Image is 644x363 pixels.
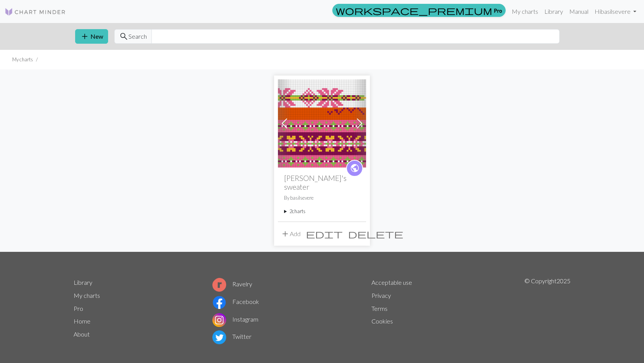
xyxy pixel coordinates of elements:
a: Terms [371,305,388,312]
a: Cookies [371,317,393,325]
a: Ravelry [212,280,252,287]
img: Twitter logo [212,330,226,344]
a: Hibasilsevere [591,4,639,19]
span: add [281,228,290,239]
button: Edit [303,227,345,241]
summary: 2charts [284,208,360,215]
a: Privacy [371,292,391,299]
button: Add [278,227,303,241]
a: Manual [566,4,591,19]
a: public [346,160,363,177]
a: Facebook [212,298,259,305]
img: jenny's sweater [278,79,366,168]
a: Library [74,279,92,286]
span: edit [306,228,343,239]
li: My charts [12,56,33,63]
a: jenny's sweater [278,119,366,126]
i: Edit [306,229,343,238]
span: public [350,162,360,174]
span: add [80,31,89,42]
img: Logo [5,7,66,16]
span: Search [128,32,147,41]
p: © Copyright 2025 [524,276,570,346]
a: Library [541,4,566,19]
a: My charts [74,292,100,299]
span: workspace_premium [336,5,492,16]
span: search [119,31,128,42]
h2: [PERSON_NAME]'s sweater [284,174,360,191]
a: Pro [332,4,506,17]
img: Instagram logo [212,313,226,327]
button: Delete [345,227,406,241]
a: Acceptable use [371,279,412,286]
a: Instagram [212,315,258,323]
img: Facebook logo [212,296,226,309]
p: By basilsevere [284,194,360,202]
i: public [350,161,360,176]
a: Pro [74,305,83,312]
a: My charts [509,4,541,19]
button: New [75,29,108,44]
img: Ravelry logo [212,278,226,292]
a: About [74,330,90,338]
a: Twitter [212,333,251,340]
span: delete [348,228,403,239]
a: Home [74,317,90,325]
